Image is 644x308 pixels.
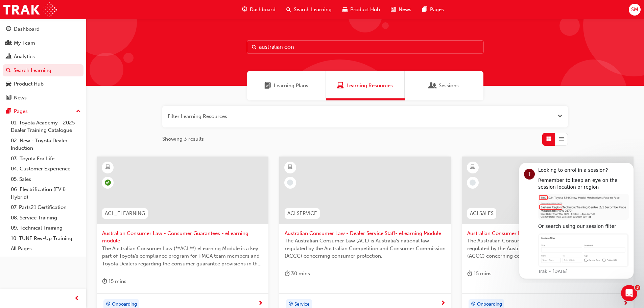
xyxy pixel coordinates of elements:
button: SM [629,4,641,16]
div: Dashboard [14,25,40,33]
span: learningResourceType_ELEARNING-icon [288,163,292,172]
a: Dashboard [3,23,84,35]
span: people-icon [6,40,11,46]
button: DashboardMy TeamAnalyticsSearch LearningProduct HubNews [3,22,84,105]
a: All Pages [8,243,84,254]
a: SessionsSessions [405,71,483,100]
img: Trak [3,2,57,17]
span: Search Learning [294,6,332,14]
span: duration-icon [285,269,290,278]
a: 05. Sales [8,174,84,185]
span: ACL_ELEARNING [105,210,145,217]
span: pages-icon [6,109,11,115]
a: 01. Toyota Academy - 2025 Dealer Training Catalogue [8,118,84,136]
span: next-icon [440,301,446,307]
span: prev-icon [74,294,79,303]
span: Showing 3 results [162,135,204,143]
span: Product Hub [350,6,380,14]
span: News [399,6,411,14]
span: guage-icon [242,5,247,14]
span: Search [252,43,257,51]
a: Search Learning [3,64,84,77]
a: Learning ResourcesLearning Resources [326,71,405,100]
span: learningResourceType_ELEARNING-icon [470,163,475,172]
div: Product Hub [14,80,44,88]
span: Pages [430,6,444,14]
button: Pages [3,105,84,118]
span: Learning Plans [274,82,308,90]
span: The Australian Consumer Law (**ACL**) eLearning Module is a key part of Toyota’s compliance progr... [102,245,263,268]
span: next-icon [258,301,263,307]
span: learningRecordVerb_NONE-icon [287,180,293,186]
iframe: Intercom live chat [621,285,637,301]
a: Learning PlansLearning Plans [247,71,326,100]
a: 10. TUNE Rev-Up Training [8,233,84,244]
a: Analytics [3,50,84,63]
span: chart-icon [6,54,11,60]
span: The Australian Consumer Law (ACL) is Australia's national law regulated by the Australian Competi... [467,237,628,260]
div: Analytics [14,53,35,61]
span: search-icon [286,5,291,14]
span: Dashboard [250,6,276,14]
span: search-icon [6,68,11,74]
span: Australian Consumer Law - Dealer Service Staff- eLearning Module [285,230,446,237]
div: 30 mins [285,269,310,278]
span: Learning Resources [347,82,393,90]
span: pages-icon [422,5,427,14]
a: guage-iconDashboard [237,3,281,17]
span: guage-icon [6,26,11,32]
span: Australian Consumer Law - Dealer Sales Staff-eLearning module [467,230,628,237]
span: news-icon [391,5,396,14]
span: Sessions [439,82,459,90]
a: search-iconSearch Learning [281,3,337,17]
div: Pages [14,108,28,115]
span: car-icon [6,81,11,87]
span: Grid [546,135,551,143]
a: 04. Customer Experience [8,164,84,174]
div: My Team [14,39,35,47]
a: pages-iconPages [417,3,449,17]
span: learningRecordVerb_NONE-icon [470,180,476,186]
span: ACLSERVICE [287,210,317,217]
span: SM [631,6,638,14]
a: 08. Service Training [8,213,84,223]
div: 15 mins [467,269,492,278]
a: 02. New - Toyota Dealer Induction [8,136,84,153]
a: 09. Technical Training [8,223,84,233]
div: News [14,94,27,102]
span: 3 [635,285,640,290]
span: Learning Resources [337,82,344,90]
div: 15 mins [102,277,126,286]
a: News [3,92,84,104]
a: news-iconNews [385,3,417,17]
a: Product Hub [3,78,84,90]
a: My Team [3,37,84,49]
a: car-iconProduct Hub [337,3,385,17]
a: 07. Parts21 Certification [8,202,84,213]
span: duration-icon [102,277,107,286]
button: Open the filter [557,113,563,120]
span: Sessions [429,82,436,90]
span: car-icon [342,5,348,14]
input: Search... [247,41,483,53]
span: news-icon [6,95,11,101]
span: Learning Plans [264,82,271,90]
iframe: Intercom notifications message [509,157,644,283]
span: next-icon [623,301,628,307]
span: learningRecordVerb_COMPLETE-icon [105,180,111,186]
a: 06. Electrification (EV & Hybrid) [8,184,84,202]
span: up-icon [76,107,81,116]
span: learningResourceType_ELEARNING-icon [105,163,110,172]
span: The Australian Consumer Law (ACL) is Australia's national law regulated by the Australian Competi... [285,237,446,260]
span: Australian Consumer Law - Consumer Guarantees - eLearning module [102,230,263,245]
